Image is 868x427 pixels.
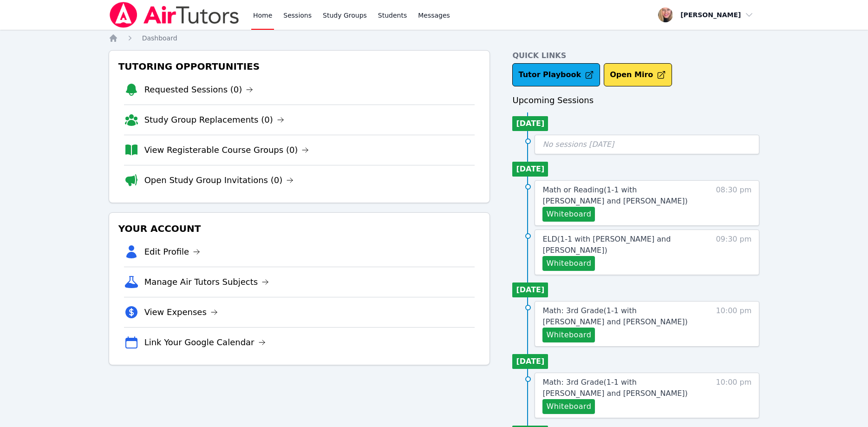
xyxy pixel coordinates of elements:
li: [DATE] [512,162,548,177]
span: ELD ( 1-1 with [PERSON_NAME] and [PERSON_NAME] ) [542,235,671,255]
button: Whiteboard [542,207,595,222]
button: Whiteboard [542,328,595,342]
a: Study Group Replacements (0) [144,113,284,126]
span: 10:00 pm [716,377,751,414]
a: Dashboard [142,33,177,43]
span: 10:00 pm [716,305,751,342]
nav: Breadcrumb [109,33,760,43]
span: Messages [418,11,450,20]
button: Whiteboard [542,256,595,271]
span: Math: 3rd Grade ( 1-1 with [PERSON_NAME] and [PERSON_NAME] ) [542,306,687,326]
h3: Upcoming Sessions [512,94,759,107]
h4: Quick Links [512,50,759,61]
a: View Registerable Course Groups (0) [144,144,309,157]
a: ELD(1-1 with [PERSON_NAME] and [PERSON_NAME]) [542,234,699,256]
a: Tutor Playbook [512,63,600,86]
h3: Your Account [117,220,483,237]
li: [DATE] [512,116,548,131]
span: 09:30 pm [716,234,751,271]
h3: Tutoring Opportunities [117,58,483,75]
span: Math: 3rd Grade ( 1-1 with [PERSON_NAME] and [PERSON_NAME] ) [542,378,687,398]
a: Math: 3rd Grade(1-1 with [PERSON_NAME] and [PERSON_NAME]) [542,305,699,328]
a: View Expenses [144,306,218,319]
span: Math or Reading ( 1-1 with [PERSON_NAME] and [PERSON_NAME] ) [542,185,687,205]
a: Manage Air Tutors Subjects [144,276,269,289]
span: Dashboard [142,34,177,42]
span: 08:30 pm [716,184,751,222]
button: Whiteboard [542,399,595,414]
button: Open Miro [604,63,672,86]
a: Requested Sessions (0) [144,83,254,96]
a: Math: 3rd Grade(1-1 with [PERSON_NAME] and [PERSON_NAME]) [542,377,699,399]
span: No sessions [DATE] [542,140,614,149]
li: [DATE] [512,282,548,297]
a: Math or Reading(1-1 with [PERSON_NAME] and [PERSON_NAME]) [542,184,699,207]
img: Air Tutors [109,2,240,28]
a: Open Study Group Invitations (0) [144,174,294,187]
a: Edit Profile [144,245,201,258]
li: [DATE] [512,354,548,369]
a: Link Your Google Calendar [144,336,266,349]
